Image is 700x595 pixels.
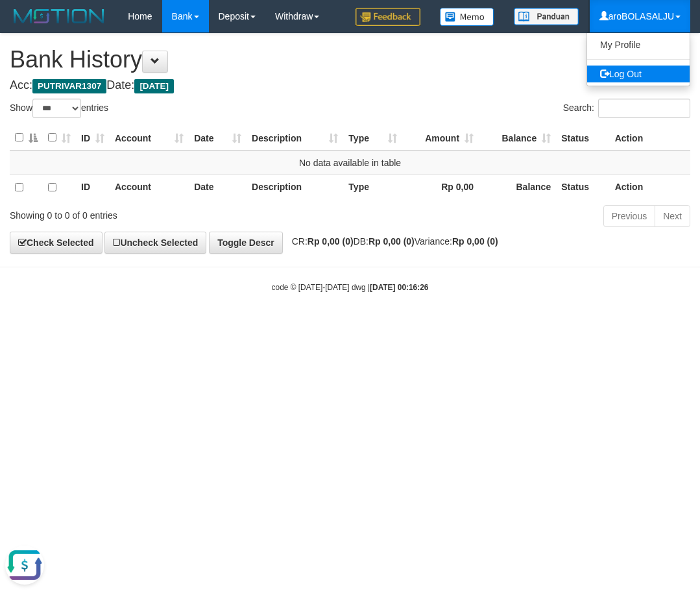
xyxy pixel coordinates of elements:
label: Show entries [10,99,108,118]
th: Date [189,175,247,200]
th: Description: activate to sort column ascending [247,125,343,151]
a: Uncheck Selected [104,232,206,254]
th: Status [556,125,609,151]
input: Search: [598,99,690,118]
a: Log Out [587,66,690,82]
th: Date: activate to sort column ascending [189,125,247,151]
strong: Rp 0,00 (0) [308,236,354,247]
img: Button%20Memo.svg [440,8,494,26]
th: Rp 0,00 [402,175,479,200]
h4: Acc: Date: [10,79,690,92]
strong: [DATE] 00:16:26 [370,283,428,292]
th: ID [76,175,110,200]
th: Type [343,175,402,200]
strong: Rp 0,00 (0) [452,236,498,247]
th: ID: activate to sort column ascending [76,125,110,151]
img: panduan.png [514,8,579,25]
button: Open LiveChat chat widget [5,5,44,44]
th: : activate to sort column descending [10,125,43,151]
a: Next [655,205,690,227]
select: Showentries [32,99,81,118]
strong: Rp 0,00 (0) [368,236,415,247]
th: Account [110,175,189,200]
th: Balance [479,175,556,200]
a: Check Selected [10,232,103,254]
a: My Profile [587,36,690,53]
img: Feedback.jpg [356,8,420,26]
th: : activate to sort column ascending [43,125,76,151]
span: CR: DB: Variance: [285,236,498,247]
a: Toggle Descr [209,232,283,254]
th: Action [610,125,690,151]
th: Type: activate to sort column ascending [343,125,402,151]
label: Search: [563,99,690,118]
th: Account: activate to sort column ascending [110,125,189,151]
th: Description [247,175,343,200]
th: Balance: activate to sort column ascending [479,125,556,151]
span: [DATE] [134,79,174,93]
th: Action [610,175,690,200]
h1: Bank History [10,47,690,73]
span: PUTRIVAR1307 [32,79,106,93]
img: MOTION_logo.png [10,6,108,26]
div: Showing 0 to 0 of 0 entries [10,204,282,222]
small: code © [DATE]-[DATE] dwg | [272,283,429,292]
td: No data available in table [10,151,690,175]
a: Previous [603,205,655,227]
th: Status [556,175,609,200]
th: Amount: activate to sort column ascending [402,125,479,151]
